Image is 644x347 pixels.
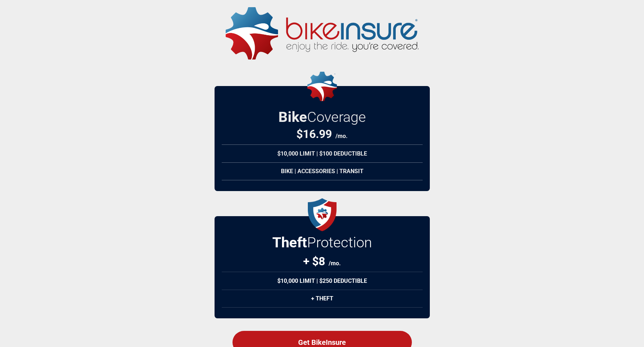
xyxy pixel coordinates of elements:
span: Coverage [307,109,366,125]
div: $10,000 Limit | $250 Deductible [222,272,423,290]
div: + $8 [303,255,341,268]
h2: Bike [278,109,366,125]
div: $10,000 Limit | $100 Deductible [222,144,423,163]
div: $16.99 [296,127,348,141]
strong: Theft [272,234,307,251]
div: + Theft [222,290,423,308]
span: /mo. [329,260,341,267]
span: /mo. [335,133,348,139]
div: Bike | Accessories | Transit [222,162,423,180]
h2: Protection [272,234,372,251]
